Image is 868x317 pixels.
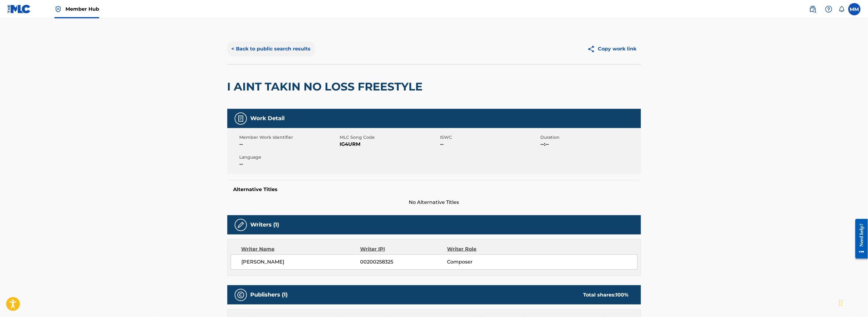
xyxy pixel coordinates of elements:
[227,41,315,57] button: < Back to public search results
[541,134,639,141] span: Duration
[241,245,360,253] div: Writer Name
[823,3,835,15] div: Help
[839,6,845,12] div: Notifications
[251,115,285,122] h5: Work Detail
[440,141,539,148] span: --
[837,288,868,317] iframe: Chat Widget
[65,6,99,13] span: Member Hub
[240,154,338,160] span: Language
[227,80,426,94] h2: I AINT TAKIN NO LOSS FREESTYLE
[340,134,439,141] span: MLC Song Code
[541,141,639,148] span: --:--
[851,214,868,263] iframe: Resource Center
[360,258,447,266] span: 00200258325
[848,3,861,15] div: User Menu
[360,245,447,253] div: Writer IPI
[227,199,641,206] span: No Alternative Titles
[233,186,635,193] h5: Alternative Titles
[7,5,31,13] img: MLC Logo
[825,6,833,13] img: help
[616,292,629,298] span: 100 %
[447,245,527,253] div: Writer Role
[583,291,629,299] div: Total shares:
[237,115,244,122] img: Work Detail
[807,3,819,15] a: Public Search
[54,6,62,13] img: Top Rightsholder
[240,141,338,148] span: --
[242,258,360,266] span: [PERSON_NAME]
[237,291,244,299] img: Publishers
[447,258,527,266] span: Composer
[240,134,338,141] span: Member Work Identifier
[237,221,244,229] img: Writers
[809,6,817,13] img: search
[340,141,439,148] span: IG4URM
[251,221,279,228] h5: Writers (1)
[240,160,338,168] span: --
[251,291,288,298] h5: Publishers (1)
[839,294,843,312] div: Drag
[440,134,539,141] span: ISWC
[583,41,641,57] button: Copy work link
[587,45,598,53] img: Copy work link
